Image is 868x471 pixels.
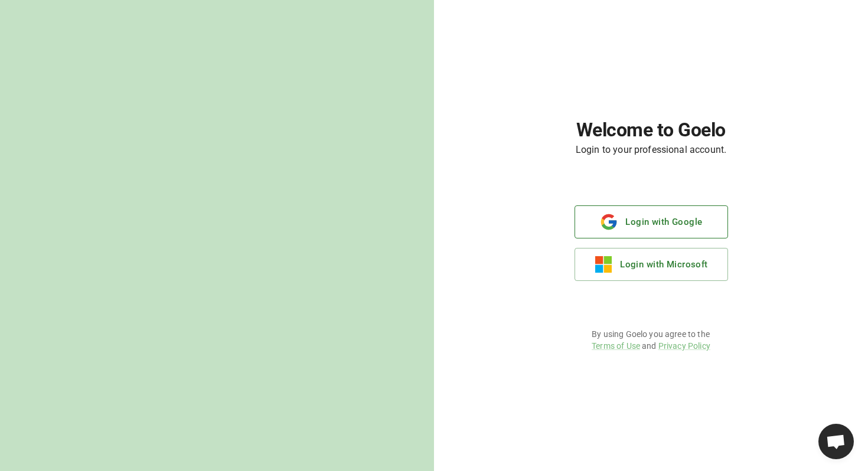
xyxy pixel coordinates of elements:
[592,341,640,351] a: Terms of Use
[576,142,726,158] h6: Login to your professional account.
[575,248,728,281] button: Login with Microsoft
[576,119,726,141] h1: Welcome to Goelo
[592,328,710,352] p: By using Goelo you agree to the and
[818,424,854,459] div: Ouvrir le chat
[658,341,710,351] a: Privacy Policy
[595,256,612,273] img: microsoft.e116a418f9c5f551889532b8c5095213.svg
[599,214,618,230] img: google.b40778ce9db962e9de29649090e3d307.svg
[575,205,728,238] button: Login with Google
